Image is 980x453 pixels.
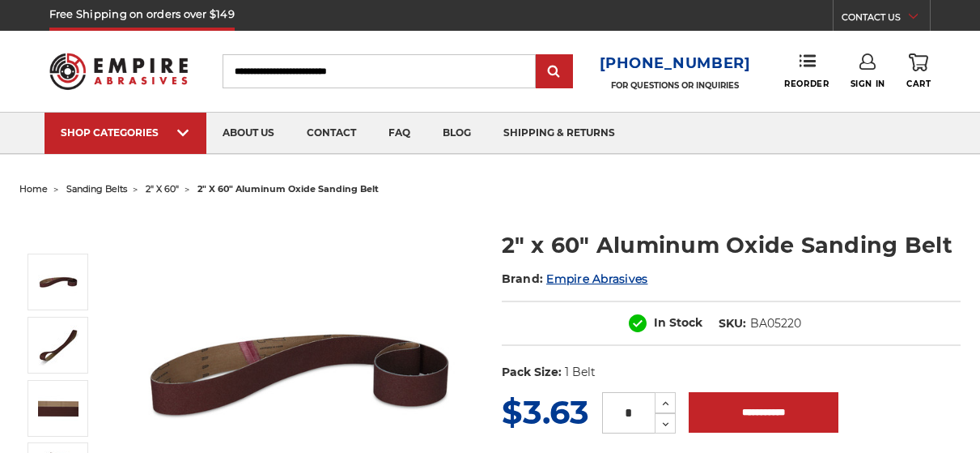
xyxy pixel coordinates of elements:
span: Cart [906,79,931,89]
div: SHOP CATEGORIES [61,126,190,139]
dd: BA05220 [750,315,801,332]
dt: Pack Size: [502,364,562,381]
a: about us [206,113,291,154]
span: $3.63 [502,392,589,432]
span: In Stock [654,315,702,330]
img: 2" x 60" AOX Sanding Belt [38,388,78,429]
img: 2" x 60" Aluminum Oxide Pipe Sanding Belt [38,262,78,302]
a: [PHONE_NUMBER] [600,52,751,75]
a: Cart [906,53,931,89]
input: Submit [538,56,571,88]
a: Reorder [784,53,829,88]
img: Empire Abrasives [49,44,188,98]
a: shipping & returns [487,113,631,154]
a: sanding belts [66,183,127,194]
span: Sign In [851,79,885,89]
a: faq [372,113,426,154]
a: CONTACT US [842,8,930,31]
a: blog [426,113,487,154]
p: FOR QUESTIONS OR INQUIRIES [600,80,751,91]
span: Reorder [784,79,829,89]
span: 2" x 60" aluminum oxide sanding belt [197,183,379,194]
a: contact [291,113,372,154]
a: Empire Abrasives [546,271,647,286]
a: home [19,183,48,194]
h1: 2" x 60" Aluminum Oxide Sanding Belt [502,229,961,261]
img: 2" x 60" Aluminum Oxide Sanding Belt [38,325,78,365]
span: Brand: [502,271,544,286]
dt: SKU: [719,315,746,332]
dd: 1 Belt [565,364,596,381]
a: 2" x 60" [146,183,179,194]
